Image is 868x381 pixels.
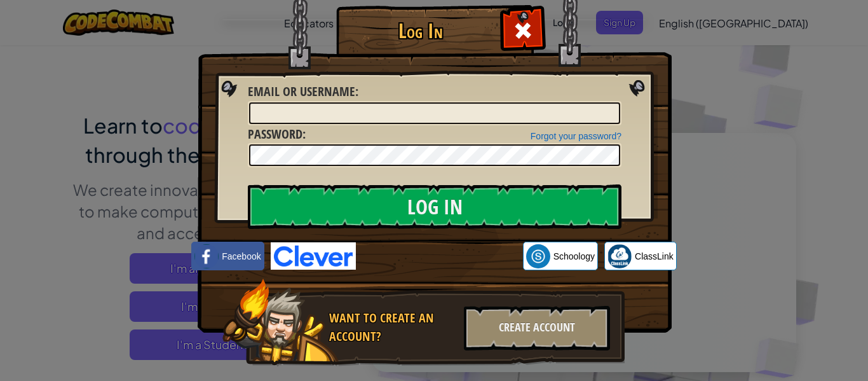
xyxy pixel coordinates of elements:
div: Want to create an account? [329,309,456,345]
h1: Log In [339,20,501,42]
div: Create Account [464,306,610,350]
img: schoology.png [526,244,550,268]
span: Facebook [222,250,261,263]
img: classlink-logo-small.png [607,244,632,268]
iframe: Sign in with Google Button [356,242,523,270]
img: facebook_small.png [194,244,219,268]
span: Email or Username [248,83,355,100]
label: : [248,83,358,101]
label: : [248,125,306,144]
span: Schoology [553,250,595,263]
input: Log In [248,184,621,229]
span: Password [248,125,302,142]
a: Forgot your password? [531,131,621,141]
img: clever-logo-blue.png [271,242,356,270]
span: ClassLink [635,250,674,263]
